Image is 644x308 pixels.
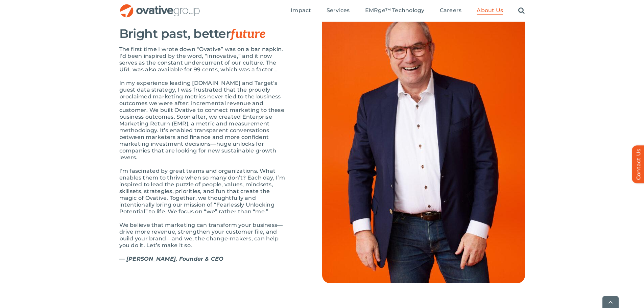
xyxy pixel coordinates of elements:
[291,7,311,15] a: Impact
[327,7,350,15] a: Services
[477,7,503,15] a: About Us
[119,222,288,249] p: We believe that marketing can transform your business—drive more revenue, strengthen your custome...
[119,27,288,41] h3: Bright past, better
[365,7,425,14] span: EMRge™ Technology
[327,7,350,14] span: Services
[119,46,288,73] p: The first time I wrote down “Ovative” was on a bar napkin. I’d been inspired by the word, “innova...
[477,7,503,14] span: About Us
[322,7,525,283] img: About Us – Our Story
[440,7,462,15] a: Careers
[291,7,311,14] span: Impact
[119,168,288,215] p: I’m fascinated by great teams and organizations. What enables them to thrive when so many don’t? ...
[231,27,265,42] span: future
[365,7,425,15] a: EMRge™ Technology
[119,80,288,161] p: In my experience leading [DOMAIN_NAME] and Target’s guest data strategy, I was frustrated that th...
[440,7,462,14] span: Careers
[119,3,200,10] a: OG_Full_horizontal_RGB
[518,7,525,15] a: Search
[119,256,224,262] strong: — [PERSON_NAME], Founder & CEO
